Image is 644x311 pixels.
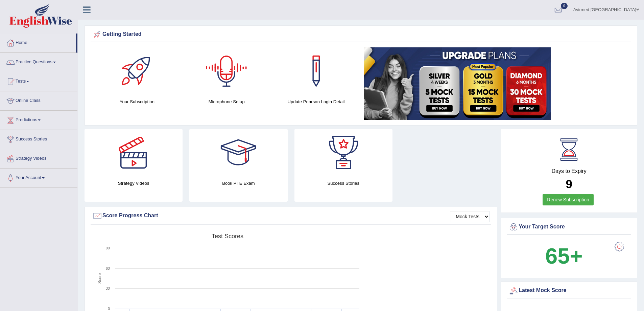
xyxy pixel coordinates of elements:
[189,180,287,187] h4: Book PTE Exam
[92,29,629,40] div: Getting Started
[566,177,572,191] b: 9
[508,286,629,296] div: Latest Mock Score
[0,53,77,70] a: Practice Questions
[543,194,594,205] a: Renew Subscription
[561,3,568,9] span: 0
[508,222,629,232] div: Your Target Score
[294,180,392,187] h4: Success Stories
[97,273,102,284] tspan: Score
[185,98,268,105] h4: Microphone Setup
[106,266,110,270] text: 60
[508,168,629,174] h4: Days to Expiry
[92,211,490,221] div: Score Progress Chart
[0,130,77,147] a: Success Stories
[0,72,77,89] a: Tests
[0,169,77,185] a: Your Account
[85,180,183,187] h4: Strategy Videos
[545,244,582,268] b: 65+
[212,233,243,240] tspan: Test scores
[106,246,110,250] text: 90
[275,98,358,105] h4: Update Pearson Login Detail
[0,91,77,108] a: Online Class
[108,307,110,311] text: 0
[0,34,76,50] a: Home
[0,111,77,128] a: Predictions
[106,286,110,290] text: 30
[0,149,77,166] a: Strategy Videos
[364,47,551,120] img: small5.jpg
[96,98,178,105] h4: Your Subscription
